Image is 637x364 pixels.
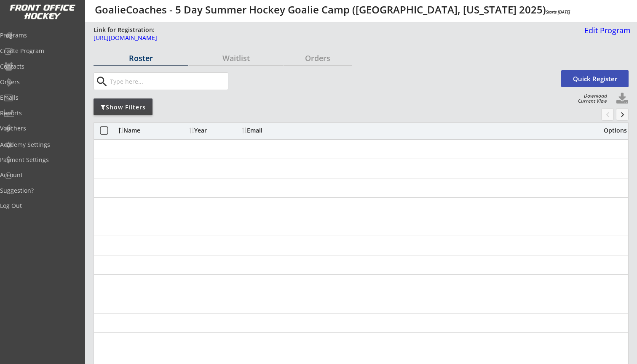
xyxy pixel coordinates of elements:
div: Email [242,128,318,133]
div: [URL][DOMAIN_NAME] [94,35,518,41]
div: Show Filters [94,103,153,112]
input: Type here... [108,73,228,90]
div: Edit Program [581,27,631,34]
div: Name [118,128,187,133]
div: Orders [284,54,352,62]
button: search [95,75,109,88]
button: chevron_left [601,108,614,121]
button: Quick Register [561,70,629,87]
button: keyboard_arrow_right [616,108,629,121]
div: Year [189,128,240,133]
div: Link for Registration: [94,26,156,34]
div: Roster [94,54,188,62]
div: Download Current View [574,93,607,104]
div: Options [597,128,627,133]
div: Waitlist [189,54,284,62]
a: [URL][DOMAIN_NAME] [94,35,518,45]
button: Click to download full roster. Your browser settings may try to block it, check your security set... [616,93,629,105]
a: Edit Program [581,27,631,41]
